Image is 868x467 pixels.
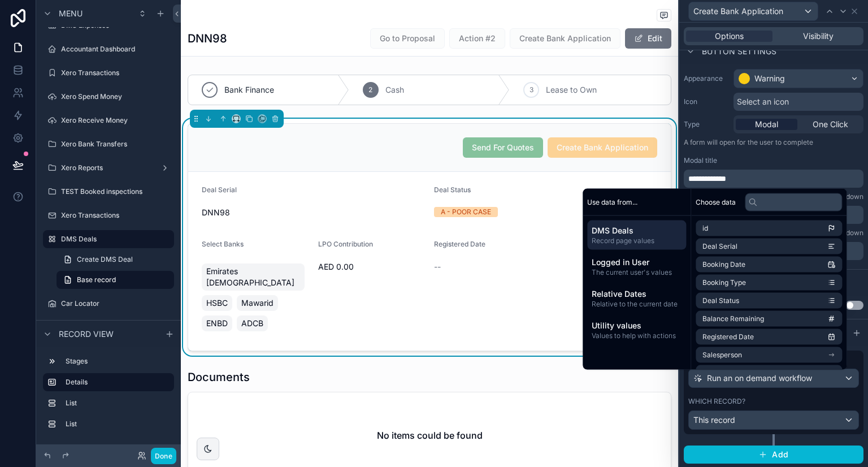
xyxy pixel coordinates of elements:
[43,183,174,201] a: TEST Booked inspections
[43,40,174,58] a: Accountant Dashboard
[66,357,170,366] label: Stages
[36,347,181,444] div: scrollable content
[737,96,789,107] span: Select an icon
[206,318,228,329] span: ENBD
[61,116,172,125] label: Xero Receive Money
[206,266,300,288] span: Emirates [DEMOGRAPHIC_DATA]
[772,449,788,460] span: Add
[625,28,671,49] button: Edit
[43,111,174,129] a: Xero Receive Money
[57,250,174,269] a: Create DMS Deal
[61,235,167,244] label: DMS Deals
[202,185,237,194] span: Deal Serial
[61,187,172,196] label: TEST Booked inspections
[43,318,174,336] a: Driver Tasks
[43,295,174,313] a: Car Locator
[61,68,172,77] label: Xero Transactions
[66,399,170,408] label: List
[188,31,227,46] h1: DNN98
[77,255,133,264] span: Create DMS Deal
[43,206,174,224] a: Xero Transactions
[587,197,637,206] span: Use data from...
[77,275,116,284] span: Base record
[734,69,863,88] button: Warning
[813,119,848,130] span: One Click
[61,92,172,101] label: Xero Spend Money
[754,73,785,84] div: Warning
[434,261,441,273] span: --
[684,120,729,129] label: Type
[441,207,491,217] div: A - POOR CASE
[684,170,863,188] div: scrollable content
[59,328,114,340] span: Record view
[241,318,263,329] span: ADCB
[688,397,745,406] label: Which record?
[43,88,174,106] a: Xero Spend Money
[707,373,812,384] span: Run an on demand workflow
[592,288,682,300] span: Relative Dates
[61,299,172,308] label: Car Locator
[59,8,83,19] span: Menu
[318,240,373,248] span: LPO Contribution
[61,211,172,220] label: Xero Transactions
[693,414,735,426] span: This record
[684,97,729,106] label: Icon
[688,369,859,388] button: Run an on demand workflow
[592,257,682,268] span: Logged in User
[206,297,228,309] span: HSBC
[693,6,783,17] span: Create Bank Application
[57,271,174,289] a: Base record
[202,240,244,248] span: Select Banks
[66,420,170,429] label: List
[755,119,778,130] span: Modal
[61,140,172,149] label: Xero Bank Transfers
[684,156,717,165] label: Modal title
[202,207,425,218] span: DNN98
[684,74,729,83] label: Appearance
[592,331,682,340] span: Values to help with actions
[434,185,471,194] span: Deal Status
[43,230,174,248] a: DMS Deals
[592,300,682,309] span: Relative to the current date
[61,163,156,172] label: Xero Reports
[43,135,174,153] a: Xero Bank Transfers
[43,159,174,177] a: Xero Reports
[696,197,736,206] span: Choose data
[151,448,176,464] button: Done
[241,297,274,309] span: Mawarid
[803,31,834,42] span: Visibility
[434,240,485,248] span: Registered Date
[684,138,863,152] p: A form will open for the user to complete
[583,216,691,349] div: scrollable content
[61,45,172,54] label: Accountant Dashboard
[684,446,863,464] button: Add
[592,225,682,236] span: DMS Deals
[688,410,859,430] button: This record
[43,64,174,82] a: Xero Transactions
[318,261,426,273] span: AED 0.00
[592,236,682,245] span: Record page values
[688,2,818,21] button: Create Bank Application
[715,31,744,42] span: Options
[592,320,682,331] span: Utility values
[702,46,776,57] span: Button settings
[66,378,165,387] label: Details
[592,268,682,277] span: The current user's values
